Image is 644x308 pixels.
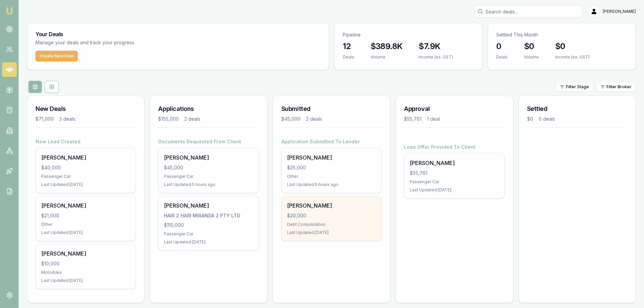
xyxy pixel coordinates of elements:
p: Settled This Month [496,31,627,38]
h4: Loan Offer Provided To Client [404,144,504,150]
h3: 0 [496,41,508,52]
div: [PERSON_NAME] [41,202,130,210]
div: Last Updated: [DATE] [287,230,376,235]
div: [PERSON_NAME] [164,202,253,210]
div: 1 deal [427,116,440,122]
div: 2 deals [184,116,200,122]
div: Last Updated: 5 hours ago [164,182,253,187]
span: [PERSON_NAME] [603,9,636,14]
div: Last Updated: 5 hours ago [287,182,376,187]
div: Last Updated: [DATE] [41,230,130,235]
div: Passenger Car [41,174,130,179]
div: $45,000 [281,116,301,122]
h3: $389.8K [371,41,403,52]
div: $55,761 [404,116,422,122]
div: Other [41,222,130,227]
div: [PERSON_NAME] [41,153,130,162]
div: $21,000 [41,212,130,219]
div: $155,000 [158,116,179,122]
div: Income (ex. GST) [555,54,590,60]
input: Search deals [474,5,582,18]
div: Deals [343,54,354,60]
button: Filter Broker [596,82,636,92]
div: $20,000 [287,212,376,219]
div: $71,000 [35,116,54,122]
h3: Submitted [281,104,382,114]
p: Manage your deals and track your progress. [35,39,209,47]
div: Income (ex. GST) [419,54,453,60]
div: Passenger Car [164,231,253,237]
div: $45,000 [164,164,253,171]
h3: Approval [404,104,504,114]
div: 2 deals [306,116,322,122]
div: $110,000 [164,222,253,229]
div: Other [287,174,376,179]
div: Motorbike [41,270,130,275]
div: 0 deals [539,116,555,122]
h3: $0 [555,41,590,52]
button: Filter Stage [555,82,593,92]
h4: Application Submitted To Lender [281,138,382,145]
div: Last Updated: [DATE] [41,278,130,283]
span: Filter Stage [566,84,589,90]
h4: Documents Requested From Client [158,138,259,145]
div: Last Updated: [DATE] [164,239,253,245]
div: $10,000 [41,260,130,267]
h4: New Lead Created [35,138,136,145]
div: [PERSON_NAME] [41,250,130,258]
div: HAIR 2 HAIR MIRANDA 2 PTY LTD [164,212,253,219]
div: Deals [496,54,508,60]
div: Volume [371,54,403,60]
div: Debt Consolidation [287,222,376,227]
p: Pipeline [343,31,474,38]
h3: New Deals [35,104,136,114]
div: [PERSON_NAME] [410,159,499,167]
div: Volume [524,54,539,60]
img: emu-icon-u.png [5,7,14,15]
div: Passenger Car [410,179,499,185]
button: Create New Deal [35,51,78,62]
div: $0 [527,116,533,122]
h3: 12 [343,41,354,52]
span: Filter Broker [606,84,631,90]
div: $40,000 [41,164,130,171]
h3: $7.9K [419,41,453,52]
div: Passenger Car [164,174,253,179]
div: 3 deals [59,116,75,122]
h3: Settled [527,104,627,114]
h3: Applications [158,104,259,114]
div: $55,761 [410,170,499,176]
div: Last Updated: [DATE] [41,182,130,187]
h3: Your Deals [35,31,320,37]
div: $25,000 [287,164,376,171]
div: Last Updated: [DATE] [410,187,499,193]
div: [PERSON_NAME] [287,153,376,162]
h3: $0 [524,41,539,52]
div: [PERSON_NAME] [164,153,253,162]
div: [PERSON_NAME] [287,202,376,210]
